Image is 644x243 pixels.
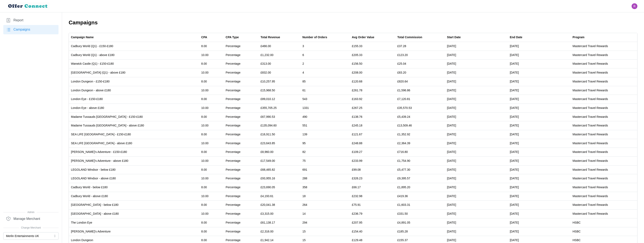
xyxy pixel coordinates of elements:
[445,218,508,227] td: [DATE]
[13,216,40,222] span: Manage Merchant
[259,68,300,77] td: £832.00
[395,112,445,121] td: £5,439.24
[259,227,300,236] td: £2,316.00
[632,3,637,9] img: Ryan Gribben
[69,104,199,112] td: London Eye - above £180
[3,214,59,223] a: Manage Merchant
[199,227,224,236] td: 8.00
[69,112,199,121] td: Madame Tussauds [GEOGRAPHIC_DATA] - £150-£180
[199,51,224,60] td: 10.00
[571,210,637,218] td: Mastercard Travel Rewards
[445,42,508,51] td: [DATE]
[69,95,199,104] td: London Eye - £150-£180
[350,183,395,192] td: £66.17
[350,121,395,130] td: £245.18
[224,192,259,201] td: Percentage
[571,130,637,139] td: Mastercard Travel Rewards
[508,51,571,60] td: [DATE]
[445,95,508,104] td: [DATE]
[395,130,445,139] td: £1,352.92
[259,165,300,174] td: £68,465.82
[571,157,637,166] td: Mastercard Travel Rewards
[224,112,259,121] td: Percentage
[199,42,224,51] td: 8.00
[224,201,259,210] td: Percentage
[69,201,199,210] td: [GEOGRAPHIC_DATA] - below £180
[69,42,199,51] td: Cadbury World (Q1) - £150-£180
[259,60,300,68] td: £313.00
[224,130,259,139] td: Percentage
[445,86,508,95] td: [DATE]
[350,42,395,51] td: £155.33
[445,210,508,218] td: [DATE]
[199,77,224,86] td: 8.00
[199,201,224,210] td: 8.00
[69,148,199,157] td: [PERSON_NAME]'s Adventure - £150-£180
[350,130,395,139] td: £121.67
[224,51,259,60] td: Percentage
[224,77,259,86] td: Percentage
[224,148,259,157] td: Percentage
[350,139,395,148] td: £248.88
[300,42,350,51] td: 3
[350,104,395,112] td: £267.25
[508,86,571,95] td: [DATE]
[300,148,350,157] td: 82
[445,60,508,68] td: [DATE]
[571,183,637,192] td: Mastercard Travel Rewards
[571,201,637,210] td: Mastercard Travel Rewards
[199,95,224,104] td: 8.00
[224,121,259,130] td: Percentage
[224,157,259,166] td: Percentage
[445,51,508,60] td: [DATE]
[224,174,259,183] td: Percentage
[445,121,508,130] td: [DATE]
[300,86,350,95] td: 61
[395,192,445,201] td: £419.36
[395,77,445,86] td: £820.64
[199,86,224,95] td: 10.00
[224,165,259,174] td: Percentage
[571,51,637,60] td: Mastercard Travel Rewards
[259,218,300,227] td: £61,138.17
[300,174,350,183] td: 288
[571,60,637,68] td: Mastercard Travel Rewards
[199,139,224,148] td: 10.00
[571,42,637,51] td: Mastercard Travel Rewards
[508,130,571,139] td: [DATE]
[508,174,571,183] td: [DATE]
[199,157,224,166] td: 10.00
[224,183,259,192] td: Percentage
[571,165,637,174] td: Mastercard Travel Rewards
[224,42,259,51] td: Percentage
[571,174,637,183] td: Mastercard Travel Rewards
[508,42,571,51] td: [DATE]
[350,68,395,77] td: £208.00
[3,226,59,230] span: Change Merchant
[350,174,395,183] td: £326.23
[199,192,224,201] td: 10.00
[447,35,461,40] div: Start Date
[508,148,571,157] td: [DATE]
[224,68,259,77] td: Percentage
[350,218,395,227] td: £207.95
[259,95,300,104] td: £89,010.12
[508,104,571,112] td: [DATE]
[350,77,395,86] td: £120.68
[3,16,59,25] a: Report
[395,68,445,77] td: £83.20
[69,183,199,192] td: Cadbury World - below £180
[571,227,637,236] td: HSBC
[571,104,637,112] td: Mastercard Travel Rewards
[352,35,374,40] div: Avg Order Value
[224,104,259,112] td: Percentage
[350,112,395,121] td: £138.76
[350,60,395,68] td: £156.50
[571,86,637,95] td: Mastercard Travel Rewards
[395,157,445,166] td: £1,754.90
[259,183,300,192] td: £23,690.05
[259,121,300,130] td: £135,094.60
[508,157,571,166] td: [DATE]
[259,42,300,51] td: £466.00
[508,95,571,104] td: [DATE]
